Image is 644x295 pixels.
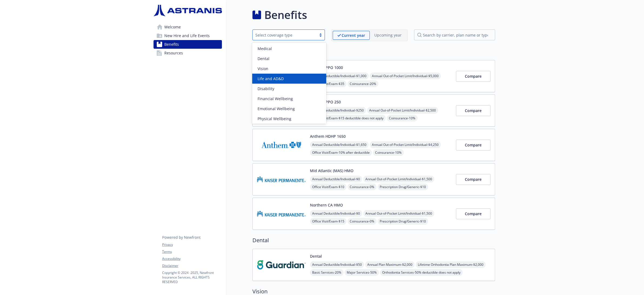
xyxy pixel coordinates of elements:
button: Compare [456,140,490,150]
span: Annual Out-of-Pocket Limit/Individual - $1,500 [363,210,434,217]
img: Guardian carrier logo [257,253,306,276]
button: Mid Atlantic (MAS) HMO [310,168,353,173]
span: Office Visit/Exam - $15 [310,218,346,225]
span: Office Visit/Exam - $10 [310,183,346,190]
button: Compare [456,208,490,219]
p: Current year [342,32,365,38]
span: Office Visit/Exam - $35 [310,80,346,87]
span: Coinsurance - 20% [348,80,378,87]
span: Lifetime Orthodontia Plan Maximum - $2,000 [416,261,486,268]
span: Emotional Wellbeing [258,106,295,112]
input: search by carrier, plan name or type [414,29,495,40]
span: Compare [465,142,482,147]
span: Coinsurance - 0% [348,183,376,190]
button: Compare [456,174,490,185]
button: Compare [456,105,490,116]
span: Compare [465,108,482,113]
h1: Benefits [264,7,307,23]
button: Dental [310,253,322,259]
span: Coinsurance - 10% [387,115,418,122]
a: Accessibility [162,256,222,261]
h2: Medical [252,48,495,56]
span: Office Visit/Exam - $15 deductible does not apply [310,115,386,122]
a: Disclaimer [162,263,222,268]
div: Select coverage type [255,32,314,38]
span: Annual Plan Maximum - $2,000 [365,261,415,268]
span: Compare [465,74,482,79]
p: Upcoming year [374,32,402,38]
span: Resources [164,49,183,57]
span: Physical Wellbeing [258,116,291,122]
p: Copyright © 2024 - 2025 , Newfront Insurance Services, ALL RIGHTS RESERVED [162,270,222,284]
span: Life and AD&D [258,76,284,81]
span: Prescription Drug/Generic - $10 [378,183,428,190]
h2: Dental [252,236,495,244]
span: Office Visit/Exam - 10% after deductible [310,149,372,156]
span: New Hire and Life Events [164,31,210,40]
a: Privacy [162,242,222,247]
img: Kaiser Permanente Insurance Company carrier logo [257,168,306,191]
span: Annual Deductible/Individual - $50 [310,261,364,268]
span: Annual Out-of-Pocket Limit/Individual - $1,500 [363,176,434,182]
span: Coinsurance - 10% [373,149,404,156]
span: Annual Deductible/Individual - $0 [310,210,362,217]
button: Northern CA HMO [310,202,343,208]
button: Anthem HDHP 1650 [310,133,346,139]
span: Benefits [164,40,179,49]
span: Annual Deductible/Individual - $250 [310,107,366,114]
span: Prescription Drug/Generic - $10 [378,218,428,225]
span: Dental [258,56,269,61]
span: Annual Out-of-Pocket Limit/Individual - $2,500 [367,107,438,114]
a: Resources [154,49,222,57]
span: Annual Out-of-Pocket Limit/Individual - $4,250 [370,141,441,148]
span: Compare [465,211,482,216]
span: Major Services - 50% [345,269,379,276]
span: Basic Services - 20% [310,269,343,276]
a: Welcome [154,23,222,31]
span: Annual Deductible/Individual - $0 [310,176,362,182]
a: New Hire and Life Events [154,31,222,40]
span: Annual Deductible/Individual - $1,650 [310,141,369,148]
span: Annual Out-of-Pocket Limit/Individual - $5,000 [370,73,441,79]
a: Terms [162,249,222,254]
span: Vision [258,66,268,71]
span: Disability [258,86,274,91]
span: Annual Deductible/Individual - $1,000 [310,73,369,79]
button: Compare [456,71,490,82]
img: Kaiser Permanente Insurance Company carrier logo [257,202,306,225]
img: Anthem Blue Cross carrier logo [257,133,306,156]
span: Medical [258,46,272,51]
span: Financial Wellbeing [258,96,293,101]
span: Welcome [164,23,181,31]
a: Benefits [154,40,222,49]
span: Orthodontia Services - 50% deductible does not apply [380,269,463,276]
span: Upcoming year [370,31,406,40]
span: Compare [465,177,482,182]
span: Coinsurance - 0% [348,218,376,225]
button: Anthem PPO 1000 [310,65,343,70]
